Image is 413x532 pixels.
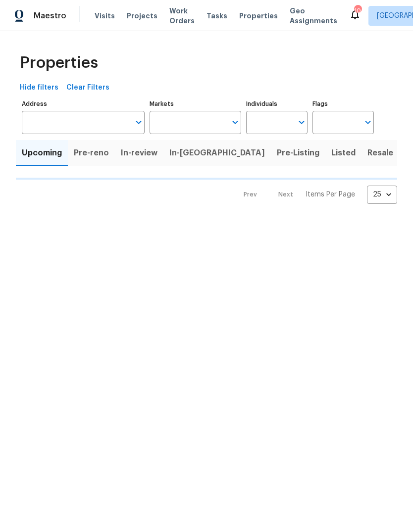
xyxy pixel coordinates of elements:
[228,115,242,129] button: Open
[367,182,397,207] div: 25
[74,146,109,160] span: Pre-reno
[239,11,278,21] span: Properties
[20,82,58,94] span: Hide filters
[16,79,62,97] button: Hide filters
[34,11,66,21] span: Maestro
[127,11,157,21] span: Projects
[150,101,242,107] label: Markets
[354,6,361,16] div: 10
[290,6,337,26] span: Geo Assignments
[234,186,397,204] nav: Pagination Navigation
[22,146,62,160] span: Upcoming
[169,6,195,26] span: Work Orders
[22,101,145,107] label: Address
[121,146,157,160] span: In-review
[306,190,355,199] p: Items Per Page
[66,82,109,94] span: Clear Filters
[169,146,265,160] span: In-[GEOGRAPHIC_DATA]
[277,146,319,160] span: Pre-Listing
[295,115,309,129] button: Open
[331,146,356,160] span: Listed
[62,79,113,97] button: Clear Filters
[20,58,98,68] span: Properties
[95,11,115,21] span: Visits
[206,12,227,19] span: Tasks
[246,101,308,107] label: Individuals
[312,101,374,107] label: Flags
[132,115,146,129] button: Open
[367,146,393,160] span: Resale
[361,115,375,129] button: Open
